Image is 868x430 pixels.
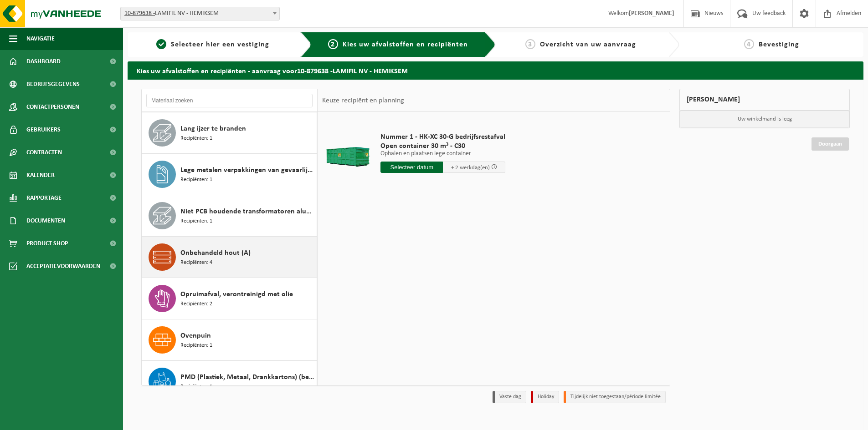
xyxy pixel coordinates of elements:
span: Ovenpuin [180,330,211,341]
span: 10-879638 - LAMIFIL NV - HEMIKSEM [121,7,279,20]
input: Materiaal zoeken [146,94,313,107]
span: Bevestiging [759,41,799,48]
span: Recipiënten: 1 [180,176,212,184]
strong: [PERSON_NAME] [629,10,674,17]
span: Niet PCB houdende transformatoren aluminium wikkelingen [180,206,314,217]
span: Rapportage [26,187,62,209]
h2: Kies uw afvalstoffen en recipiënten - aanvraag voor LAMIFIL NV - HEMIKSEM [128,61,863,79]
tcxspan: Call 10-879638 - via 3CX [124,10,155,17]
span: Onbehandeld hout (A) [180,248,251,258]
span: Overzicht van uw aanvraag [540,41,636,48]
span: Recipiënten: 1 [180,217,212,226]
input: Selecteer datum [380,162,443,173]
span: Navigatie [26,27,55,50]
span: Bedrijfsgegevens [26,73,80,96]
span: Recipiënten: 4 [180,258,212,267]
li: Holiday [531,391,559,403]
button: Ovenpuin Recipiënten: 1 [142,319,317,361]
span: + 2 werkdag(en) [451,165,490,171]
span: 10-879638 - LAMIFIL NV - HEMIKSEM [120,7,280,20]
span: 3 [525,39,535,49]
button: Lang ijzer te branden Recipiënten: 1 [142,112,317,154]
p: Ophalen en plaatsen lege container [380,151,505,157]
button: Lege metalen verpakkingen van gevaarlijke stoffen Recipiënten: 1 [142,154,317,195]
span: Recipiënten: 2 [180,300,212,309]
span: Documenten [26,209,65,232]
span: Acceptatievoorwaarden [26,255,100,278]
tcxspan: Call 10-879638 - via 3CX [297,68,333,75]
a: Doorgaan [812,137,849,151]
p: Uw winkelmand is leeg [680,111,849,128]
span: PMD (Plastiek, Metaal, Drankkartons) (bedrijven) [180,372,314,383]
span: Selecteer hier een vestiging [171,41,269,48]
span: Kalender [26,164,55,187]
span: Recipiënten: 1 [180,383,212,391]
span: Recipiënten: 1 [180,134,212,143]
span: Contracten [26,141,62,164]
span: Contactpersonen [26,96,79,118]
span: 4 [744,39,754,49]
span: Gebruikers [26,118,61,141]
span: Open container 30 m³ - C30 [380,142,505,151]
li: Vaste dag [493,391,526,403]
div: Keuze recipiënt en planning [318,89,409,112]
span: Kies uw afvalstoffen en recipiënten [343,41,468,48]
span: Recipiënten: 1 [180,341,212,350]
div: [PERSON_NAME] [679,89,850,111]
button: Niet PCB houdende transformatoren aluminium wikkelingen Recipiënten: 1 [142,195,317,237]
span: 2 [328,39,338,49]
button: Onbehandeld hout (A) Recipiënten: 4 [142,237,317,278]
span: 1 [156,39,166,49]
button: PMD (Plastiek, Metaal, Drankkartons) (bedrijven) Recipiënten: 1 [142,361,317,402]
span: Lang ijzer te branden [180,123,246,134]
span: Nummer 1 - HK-XC 30-G bedrijfsrestafval [380,132,505,142]
span: Opruimafval, verontreinigd met olie [180,289,293,300]
a: 1Selecteer hier een vestiging [132,39,293,50]
span: Lege metalen verpakkingen van gevaarlijke stoffen [180,165,314,176]
span: Dashboard [26,50,61,73]
button: Opruimafval, verontreinigd met olie Recipiënten: 2 [142,278,317,319]
span: Product Shop [26,232,68,255]
li: Tijdelijk niet toegestaan/période limitée [564,391,666,403]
